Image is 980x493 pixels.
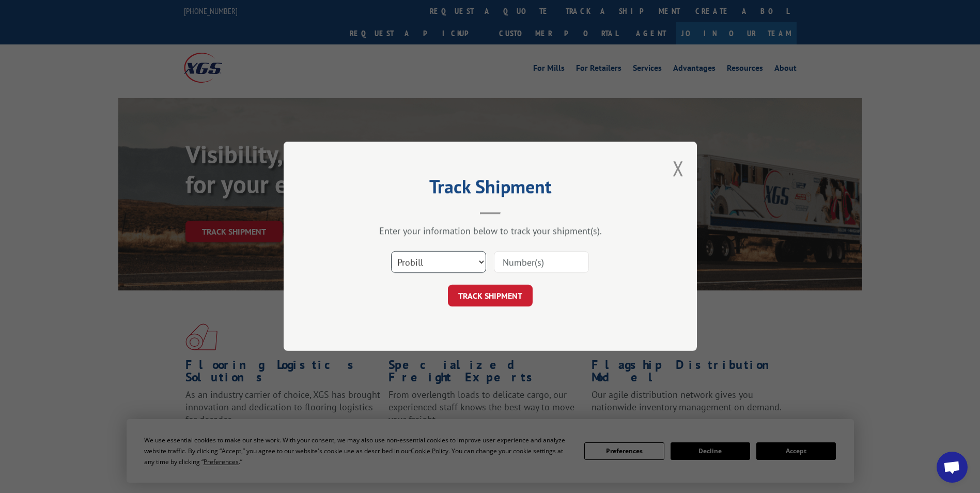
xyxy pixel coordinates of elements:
button: TRACK SHIPMENT [448,285,533,307]
div: Enter your information below to track your shipment(s). [335,225,645,237]
input: Number(s) [494,252,589,273]
button: Close modal [673,155,684,182]
h2: Track Shipment [335,179,645,199]
div: Open chat [937,452,968,483]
